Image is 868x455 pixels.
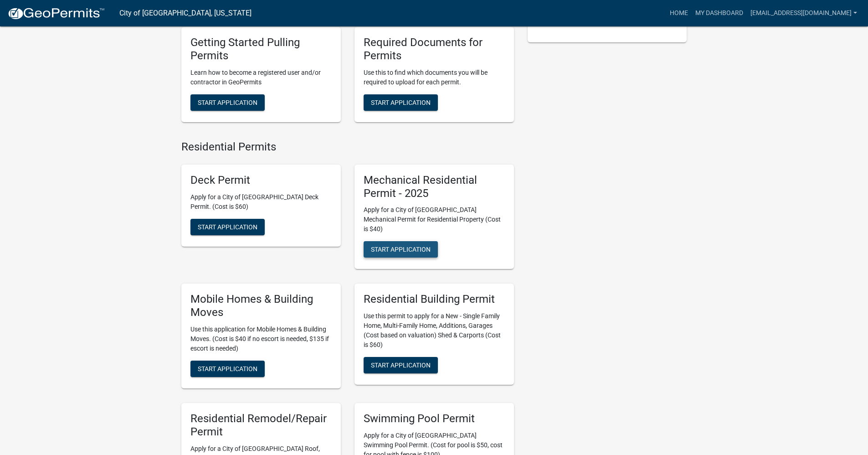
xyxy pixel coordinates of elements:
[190,412,332,439] h5: Residential Remodel/Repair Permit
[364,205,505,234] p: Apply for a City of [GEOGRAPHIC_DATA] Mechanical Permit for Residential Property (Cost is $40)
[371,362,431,369] span: Start Application
[190,361,265,377] button: Start Application
[181,140,514,154] h4: Residential Permits
[364,241,438,258] button: Start Application
[364,68,505,87] p: Use this to find which documents you will be required to upload for each permit.
[198,223,257,230] span: Start Application
[119,5,252,21] a: City of [GEOGRAPHIC_DATA], [US_STATE]
[364,311,505,350] p: Use this permit to apply for a New - Single Family Home, Multi-Family Home, Additions, Garages (C...
[190,36,332,62] h5: Getting Started Pulling Permits
[190,94,265,111] button: Start Application
[364,412,505,425] h5: Swimming Pool Permit
[198,365,257,372] span: Start Application
[364,357,438,373] button: Start Application
[190,174,332,187] h5: Deck Permit
[747,5,861,22] a: [EMAIL_ADDRESS][DOMAIN_NAME]
[364,94,438,111] button: Start Application
[364,293,505,306] h5: Residential Building Permit
[666,5,692,22] a: Home
[364,36,505,62] h5: Required Documents for Permits
[198,99,257,106] span: Start Application
[371,99,431,106] span: Start Application
[190,325,332,353] p: Use this application for Mobile Homes & Building Moves. (Cost is $40 if no escort is needed, $135...
[364,174,505,200] h5: Mechanical Residential Permit - 2025
[190,293,332,319] h5: Mobile Homes & Building Moves
[190,219,265,235] button: Start Application
[692,5,747,22] a: My Dashboard
[371,246,431,253] span: Start Application
[190,192,332,212] p: Apply for a City of [GEOGRAPHIC_DATA] Deck Permit. (Cost is $60)
[190,68,332,87] p: Learn how to become a registered user and/or contractor in GeoPermits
